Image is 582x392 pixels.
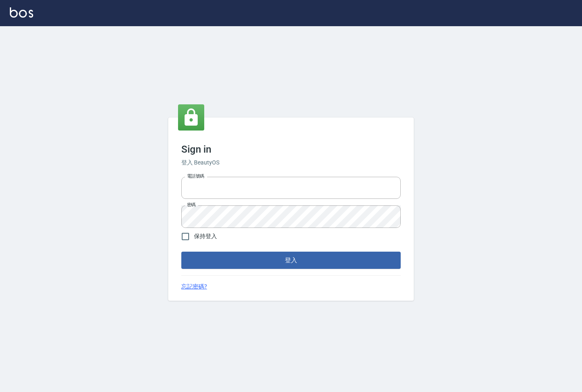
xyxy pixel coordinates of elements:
button: 登入 [181,252,401,269]
h3: Sign in [181,144,401,155]
h6: 登入 BeautyOS [181,158,401,167]
img: Logo [10,7,33,18]
span: 保持登入 [194,232,217,241]
label: 密碼 [187,202,196,208]
label: 電話號碼 [187,173,204,179]
a: 忘記密碼? [181,282,207,291]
